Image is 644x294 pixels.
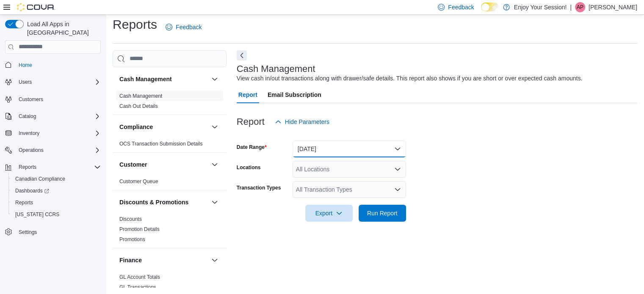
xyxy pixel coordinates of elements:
[15,145,47,155] button: Operations
[119,274,160,280] span: GL Account Totals
[359,205,406,222] button: Run Report
[12,186,101,196] span: Dashboards
[119,178,158,185] span: Customer Queue
[2,144,104,156] button: Operations
[19,147,44,154] span: Operations
[15,111,39,121] button: Catalog
[15,162,40,172] button: Reports
[19,229,37,236] span: Settings
[119,123,208,131] button: Compliance
[119,140,203,147] span: OCS Transaction Submission Details
[2,59,104,71] button: Home
[113,139,227,152] div: Compliance
[15,60,101,70] span: Home
[12,209,101,220] span: Washington CCRS
[237,64,315,74] h3: Cash Management
[119,284,156,291] span: GL Transactions
[119,284,156,290] a: GL Transactions
[514,2,567,12] p: Enjoy Your Session!
[15,128,43,138] button: Inventory
[162,19,205,36] a: Feedback
[394,186,401,193] button: Open list of options
[2,76,104,88] button: Users
[285,118,329,126] span: Hide Parameters
[119,160,147,169] h3: Customer
[15,162,101,172] span: Reports
[15,187,49,194] span: Dashboards
[15,227,40,237] a: Settings
[310,205,348,222] span: Export
[237,117,265,127] h3: Report
[481,3,499,11] input: Dark Mode
[24,20,101,37] span: Load All Apps in [GEOGRAPHIC_DATA]
[119,226,160,233] span: Promotion Details
[268,86,321,103] span: Email Subscription
[237,184,281,191] label: Transaction Types
[5,55,101,260] nav: Complex example
[210,122,220,132] button: Compliance
[237,144,267,151] label: Date Range
[113,176,227,190] div: Customer
[570,2,572,12] p: |
[8,209,104,220] button: [US_STATE] CCRS
[448,3,474,11] span: Feedback
[119,274,160,280] a: GL Account Totals
[19,79,32,85] span: Users
[119,198,208,206] button: Discounts & Promotions
[19,164,36,170] span: Reports
[210,74,220,84] button: Cash Management
[12,174,101,184] span: Canadian Compliance
[367,209,398,217] span: Run Report
[119,236,145,242] a: Promotions
[119,75,208,83] button: Cash Management
[15,145,101,155] span: Operations
[19,130,39,137] span: Inventory
[119,160,208,169] button: Customer
[119,226,160,232] a: Promotion Details
[271,113,333,130] button: Hide Parameters
[210,159,220,170] button: Customer
[17,3,55,11] img: Cova
[113,214,227,248] div: Discounts & Promotions
[12,198,101,208] span: Reports
[119,123,153,131] h3: Compliance
[15,199,33,206] span: Reports
[2,225,104,238] button: Settings
[119,216,142,223] span: Discounts
[15,94,101,104] span: Customers
[119,103,158,109] a: Cash Out Details
[2,127,104,139] button: Inventory
[237,164,261,171] label: Locations
[237,74,583,83] div: View cash in/out transactions along with drawer/safe details. This report also shows if you are s...
[119,141,203,147] a: OCS Transaction Submission Details
[113,91,227,115] div: Cash Management
[15,111,101,121] span: Catalog
[589,2,637,12] p: [PERSON_NAME]
[15,60,36,70] a: Home
[481,11,481,12] span: Dark Mode
[12,198,36,208] a: Reports
[15,94,47,104] a: Customers
[15,176,65,182] span: Canadian Compliance
[210,197,220,207] button: Discounts & Promotions
[15,77,35,87] button: Users
[19,62,32,69] span: Home
[8,185,104,197] a: Dashboards
[119,103,158,110] span: Cash Out Details
[305,205,353,222] button: Export
[119,179,158,184] a: Customer Queue
[210,255,220,265] button: Finance
[238,86,257,103] span: Report
[293,140,406,157] button: [DATE]
[2,161,104,173] button: Reports
[12,186,53,196] a: Dashboards
[119,93,162,99] span: Cash Management
[113,16,157,33] h1: Reports
[119,256,142,264] h3: Finance
[8,173,104,185] button: Canadian Compliance
[575,2,585,12] div: Amber Parker
[12,174,69,184] a: Canadian Compliance
[119,198,188,206] h3: Discounts & Promotions
[15,128,101,138] span: Inventory
[119,93,162,99] a: Cash Management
